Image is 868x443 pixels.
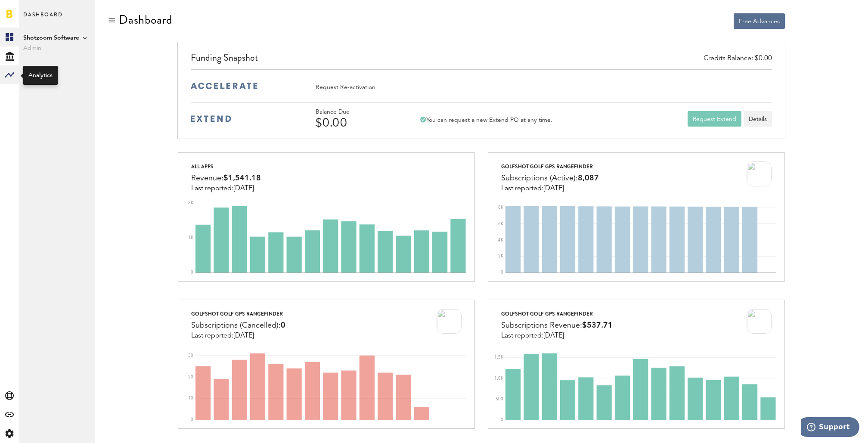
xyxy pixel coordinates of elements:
div: Last reported: [501,185,599,192]
span: [DATE] [233,332,254,339]
span: Shotzoom Software [23,33,90,43]
div: You can request a new Extend PO at any time. [420,116,552,124]
span: $537.71 [582,322,613,329]
text: 6K [498,222,504,226]
text: 0 [191,270,193,275]
div: Dashboard [119,13,172,27]
text: 1.0K [494,376,504,381]
div: Credits Balance: $0.00 [704,54,772,64]
span: 8,087 [578,174,599,182]
text: 0 [501,418,503,422]
button: Request Extend [688,111,741,127]
div: Revenue: [191,172,261,185]
div: Balance Due [316,108,397,116]
button: Free Advances [734,13,785,29]
text: 0 [191,418,193,422]
text: 10 [188,397,193,401]
div: $0.00 [316,116,397,130]
div: Subscriptions Revenue: [501,319,613,332]
span: 0 [281,322,285,329]
span: Dashboard [23,9,63,28]
img: 9UIL7DXlNAIIFEZzCGWNoqib7oEsivjZRLL_hB0ZyHGU9BuA-VfhrlfGZ8low1eCl7KE [437,309,462,334]
text: 30 [188,353,193,358]
div: Subscriptions (Cancelled): [191,319,285,332]
div: Golfshot Golf GPS RangeFinder [501,161,599,172]
div: Request Re-activation [316,84,375,91]
iframe: Opens a widget where you can find more information [801,417,859,439]
div: All apps [191,161,261,172]
div: Funding Snapshot [191,51,772,69]
span: Admin [23,43,90,53]
div: Golfshot Golf GPS RangeFinder [191,309,285,319]
text: 4K [498,238,504,242]
img: 9UIL7DXlNAIIFEZzCGWNoqib7oEsivjZRLL_hB0ZyHGU9BuA-VfhrlfGZ8low1eCl7KE [747,161,772,186]
text: 1K [188,235,194,240]
img: 9UIL7DXlNAIIFEZzCGWNoqib7oEsivjZRLL_hB0ZyHGU9BuA-VfhrlfGZ8low1eCl7KE [747,309,772,334]
text: 20 [188,375,193,379]
div: Analytics [28,71,53,80]
text: 2K [498,254,504,258]
div: Subscriptions (Active): [501,172,599,185]
span: [DATE] [233,185,254,192]
text: 500 [496,397,503,401]
img: extend-medium-blue-logo.svg [191,115,231,122]
span: $1,541.18 [223,174,261,182]
span: [DATE] [543,185,564,192]
img: accelerate-medium-blue-logo.svg [191,83,257,89]
div: Last reported: [191,332,285,340]
text: 1.5K [494,356,504,360]
text: 2K [188,201,194,205]
div: Last reported: [501,332,613,340]
div: Last reported: [191,185,261,192]
span: [DATE] [543,332,564,339]
text: 0 [501,270,503,275]
a: Details [744,111,772,127]
div: Golfshot Golf GPS RangeFinder [501,309,613,319]
text: 8K [498,205,504,210]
